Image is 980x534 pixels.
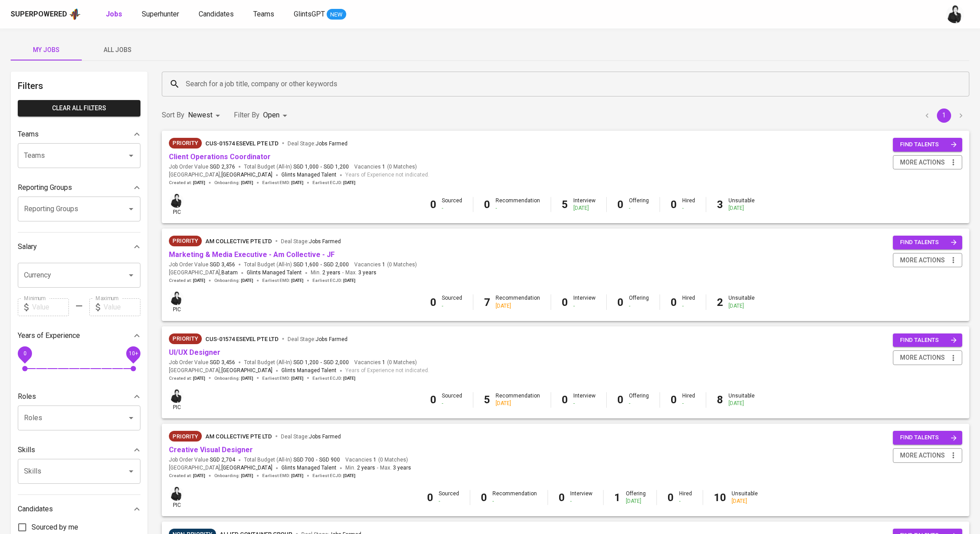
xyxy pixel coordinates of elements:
b: 0 [430,296,436,309]
div: Unsuitable [728,392,755,407]
span: [GEOGRAPHIC_DATA] , [169,171,272,180]
b: 0 [668,491,674,504]
b: 0 [427,491,433,504]
b: 0 [562,393,568,406]
span: [DATE] [193,375,205,381]
span: Priority [169,432,202,441]
img: app logo [69,8,81,21]
div: - [573,302,596,310]
span: Glints Managed Talent [281,367,336,373]
span: SGD 2,704 [210,456,235,464]
span: [DATE] [343,180,356,186]
span: 1 [381,359,385,366]
span: SGD 900 [319,456,340,464]
div: [DATE] [728,302,755,310]
div: Sourced [442,294,462,309]
span: SGD 700 [293,456,314,464]
span: Vacancies ( 0 Matches ) [354,163,417,171]
span: SGD 1,600 [293,261,319,269]
div: - [629,205,649,212]
div: Offering [629,392,649,407]
span: 2 years [357,465,375,471]
span: CUS-01574 Esevel Pte Ltd [205,140,279,147]
span: GlintsGPT [294,10,325,18]
span: Clear All filters [25,103,133,114]
div: Skills [18,441,140,459]
span: [DATE] [241,180,253,186]
b: Jobs [106,10,122,18]
span: Teams [253,10,274,18]
span: Created at : [169,473,205,479]
div: Hired [682,392,695,407]
div: - [573,400,596,407]
div: Hired [682,294,695,309]
button: find talents [893,333,962,347]
span: Earliest ECJD : [312,473,356,479]
div: Offering [629,294,649,309]
b: 0 [617,393,624,406]
div: Salary [18,238,140,256]
span: Onboarding : [214,375,253,381]
span: Glints Managed Talent [281,465,336,471]
span: Max. [345,269,376,276]
span: find talents [900,140,957,150]
b: 0 [484,198,490,211]
span: Candidates [199,10,234,18]
span: Deal Stage : [281,238,341,245]
div: [DATE] [496,400,540,407]
span: Deal Stage : [281,434,341,440]
a: Client Operations Coordinator [169,153,271,161]
span: [GEOGRAPHIC_DATA] , [169,464,272,473]
span: 1 [372,456,376,464]
span: AM Collective Pte Ltd [205,238,272,245]
a: Candidates [199,9,236,20]
div: New Job received from Demand Team [169,138,202,149]
button: Open [125,203,137,215]
div: [DATE] [626,498,646,505]
button: page 1 [937,108,951,123]
div: Offering [629,197,649,212]
span: [GEOGRAPHIC_DATA] [221,464,272,473]
div: Open [263,107,290,124]
p: Roles [18,391,36,402]
span: [DATE] [193,180,205,186]
span: My Jobs [16,44,76,56]
a: UI/UX Designer [169,348,220,357]
span: Open [263,111,280,119]
div: Superpowered [11,9,67,20]
span: Earliest EMD : [262,180,304,186]
span: SGD 1,200 [324,163,349,171]
div: Interview [573,294,596,309]
a: Creative Visual Designer [169,446,253,454]
div: - [492,498,537,505]
span: Total Budget (All-In) [244,359,349,366]
span: Glints Managed Talent [281,172,336,178]
span: [GEOGRAPHIC_DATA] , [169,366,272,375]
p: Years of Experience [18,330,80,341]
b: 0 [671,296,677,309]
div: - [570,498,592,505]
div: Teams [18,125,140,143]
span: Onboarding : [214,277,253,284]
span: Superhunter [142,10,179,18]
a: GlintsGPT NEW [294,9,346,20]
div: [DATE] [728,400,755,407]
span: 3 years [393,465,411,471]
div: - [629,302,649,310]
b: 2 [717,296,723,309]
span: find talents [900,335,957,345]
div: - [682,302,695,310]
span: [DATE] [291,375,304,381]
span: - [320,163,322,171]
b: 7 [484,296,490,309]
span: [DATE] [241,473,253,479]
input: Value [104,298,140,316]
p: Teams [18,129,39,140]
span: CUS-01574 Esevel Pte Ltd [205,336,279,342]
a: Teams [253,9,276,20]
div: [DATE] [728,205,755,212]
img: medwi@glints.com [946,5,964,23]
span: Earliest EMD : [262,375,304,381]
div: Recommendation [496,294,540,309]
span: [DATE] [343,473,356,479]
